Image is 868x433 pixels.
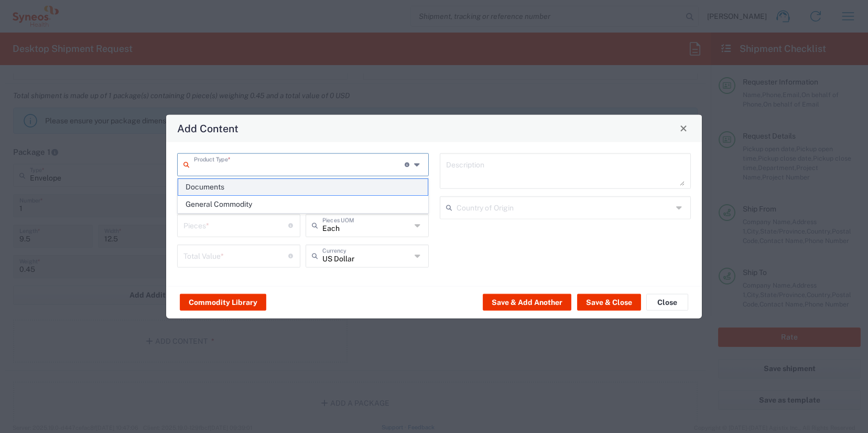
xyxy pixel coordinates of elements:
button: Commodity Library [180,294,266,311]
h4: Add Content [177,121,238,136]
button: Save & Add Another [483,294,571,311]
span: General Commodity [178,196,428,213]
button: Close [646,294,688,311]
span: Documents [178,179,428,195]
button: Close [676,121,691,135]
button: Save & Close [577,294,641,311]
